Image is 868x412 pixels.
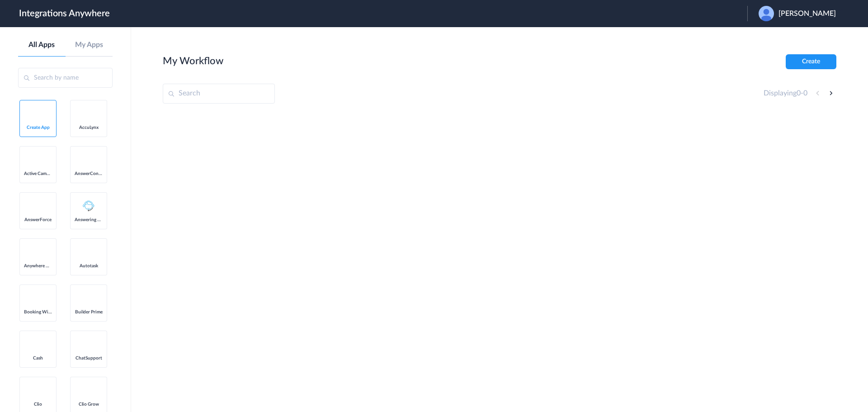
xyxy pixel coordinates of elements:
h1: Integrations Anywhere [19,8,110,19]
img: chatsupport-icon.svg [80,336,98,354]
img: af-app-logo.svg [29,197,47,215]
span: 0 [797,90,801,97]
input: Search by name [18,68,113,88]
span: Clio Grow [75,402,103,407]
img: Setmore_Logo.svg [29,290,47,307]
img: autotask.png [80,243,98,261]
span: Create App [24,125,52,130]
img: builder-prime-logo.svg [80,289,98,308]
span: Answering Service [75,217,103,223]
span: Builder Prime [75,309,103,315]
img: acculynx-logo.svg [80,105,98,123]
a: All Apps [18,41,66,49]
img: answerconnect-logo.svg [83,155,94,166]
img: aww.png [29,245,47,260]
span: Autotask [75,263,103,269]
span: Clio [24,402,52,407]
img: active-campaign-logo.svg [29,151,47,169]
h2: My Workflow [163,55,223,67]
span: Active Campaign [24,171,52,176]
span: AnswerConnect [75,171,103,176]
span: Anywhere Works [24,263,52,269]
span: AccuLynx [75,125,103,130]
img: add-icon.svg [34,110,42,118]
h4: Displaying - [764,89,807,98]
img: cash-logo.svg [33,339,44,350]
span: Cash [24,355,52,361]
img: Answering_service.png [80,197,98,215]
span: ChatSupport [75,355,103,361]
span: AnswerForce [24,217,52,223]
img: user.png [759,6,774,21]
span: 0 [803,90,807,97]
img: clio-logo.svg [33,385,43,396]
a: My Apps [66,41,113,49]
span: [PERSON_NAME] [778,9,836,18]
button: Create [786,54,836,69]
img: Clio.jpg [80,382,98,400]
span: Booking Widget [24,309,52,315]
input: Search [163,84,275,104]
